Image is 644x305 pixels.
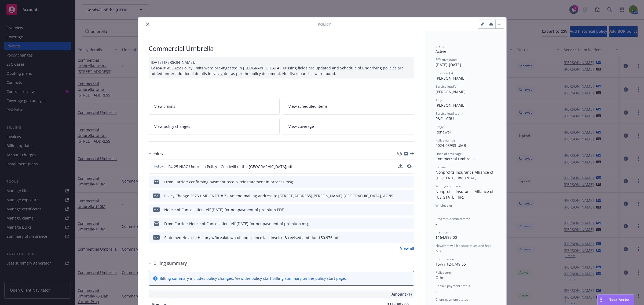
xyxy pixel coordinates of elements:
span: Policy term [436,270,452,275]
a: View claims [149,98,280,115]
span: - [436,289,437,294]
span: pdf [153,235,160,239]
a: View policy changes [149,118,280,135]
span: 15% / $24,749.55 [436,262,466,267]
span: Status [436,44,445,49]
span: P&C - CRU 1 [436,116,457,121]
div: Commercial Umbrella [149,44,414,53]
span: Newfront will file state taxes and fees [436,243,491,248]
span: Nonprofits Insurance Alliance of [US_STATE], Inc. (NIAC) [436,170,495,180]
span: Commission [436,257,454,261]
span: Service lead team [436,111,462,116]
span: Wholesaler [436,203,452,208]
a: View scheduled items [283,98,414,115]
button: download file [398,164,402,169]
span: AC(s) [436,98,444,102]
div: Billing summary includes policy changes. View the policy start billing summary on the . [160,276,346,281]
span: Stage [436,125,444,129]
span: View coverage [288,124,314,129]
span: Premium [436,230,449,235]
span: $164,997.00 [436,235,457,240]
h3: Files [153,150,163,157]
button: preview file [407,221,412,226]
span: Program administrator [436,217,470,221]
span: Lines of coverage [436,151,462,156]
button: download file [398,235,403,240]
button: preview file [407,207,412,213]
span: 2024-03933-UMB [436,143,466,148]
span: [PERSON_NAME] [436,76,466,81]
h3: Billing summary [153,260,187,267]
a: policy start page [315,276,345,281]
div: Files [149,150,163,157]
span: Client payment status [436,297,468,302]
button: preview file [407,164,412,168]
span: - [436,221,437,226]
button: preview file [407,235,412,240]
button: download file [398,207,403,213]
button: preview file [407,164,412,169]
span: Effective dates [436,57,458,62]
span: Renewal [436,129,451,135]
span: - [436,208,437,213]
span: Writing company [436,184,461,188]
span: Nonprofits Insurance Alliance of [US_STATE], Inc. [436,189,495,200]
div: From Carrier: confirming payment recd & reinstatement in process.msg [164,179,293,185]
span: Nova Assist [609,297,630,302]
span: 24-25 NIAC Umbrella Policy - Goodwill of the [GEOGRAPHIC_DATA]pdf [168,164,292,169]
span: View claims [154,103,175,109]
a: View all [400,246,414,251]
span: Policy [318,21,331,27]
span: Policy [153,164,164,169]
span: Commercial Umbrella [436,156,475,161]
a: View coverage [283,118,414,135]
div: Billing summary [149,260,187,267]
span: Policy number [436,138,457,143]
button: download file [398,179,403,185]
span: PDF [153,207,160,211]
span: Carrier [436,165,446,169]
button: Nova Assist [597,294,634,305]
span: No [436,248,441,253]
span: View scheduled items [288,103,328,109]
span: Service lead(s) [436,84,458,89]
span: Other [436,275,446,280]
span: View policy changes [154,124,190,129]
span: Active [436,49,446,54]
button: preview file [407,179,412,185]
span: Carrier payment status [436,284,470,288]
span: [PERSON_NAME] [436,89,466,94]
span: pdf [153,194,160,198]
div: Drag to move [598,295,604,305]
button: download file [398,164,402,168]
span: Amount ($) [391,291,412,297]
button: close [144,21,151,27]
div: [DATE] [PERSON_NAME]: Case# 01498325: Policy limits were pre-ingested in [GEOGRAPHIC_DATA]. Missi... [149,57,414,79]
div: Policy Change 2025 UMB ENDT # 3 - Amend mailing address to [STREET_ADDRESS][PERSON_NAME] [GEOGRAP... [164,193,396,199]
span: [PERSON_NAME] [436,103,466,108]
div: From Carrier: Notice of Cancellation, eff [DATE] for nonpayment of premium.msg [164,221,309,226]
div: [DATE] - [DATE] [436,57,496,68]
span: Producer(s) [436,71,453,75]
button: download file [398,221,403,226]
button: preview file [407,193,412,199]
div: Notice of Cancellation, eff [DATE] for nonpayment of premium.PDF [164,207,284,213]
div: Statement/Invoice History w/breakdown of endts since last invoice & revised amt due $50,976.pdf [164,235,340,240]
button: download file [398,193,403,199]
